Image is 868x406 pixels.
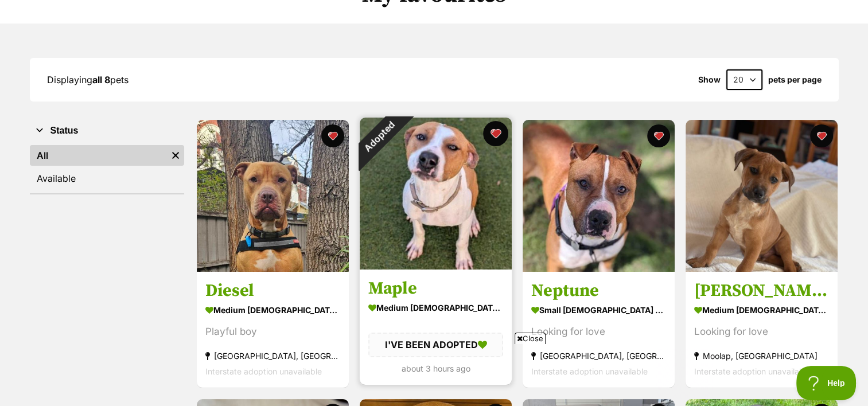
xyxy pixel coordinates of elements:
[360,260,512,272] a: Adopted
[515,333,546,344] span: Close
[368,333,503,357] div: I'VE BEEN ADOPTED
[694,349,829,364] div: Moolap, [GEOGRAPHIC_DATA]
[647,124,670,147] button: favourite
[698,75,721,84] span: Show
[796,366,857,400] iframe: Help Scout Beacon - Open
[368,300,503,317] div: medium [DEMOGRAPHIC_DATA] Dog
[197,120,349,272] img: Diesel
[531,302,666,319] div: small [DEMOGRAPHIC_DATA] Dog
[523,120,675,272] img: Neptune
[344,103,412,171] div: Adopted
[368,278,503,300] h3: Maple
[30,145,167,166] a: All
[483,121,508,146] button: favourite
[694,302,829,319] div: medium [DEMOGRAPHIC_DATA] Dog
[686,120,838,272] img: Ollie (66695)
[205,302,340,319] div: medium [DEMOGRAPHIC_DATA] Dog
[30,143,184,193] div: Status
[694,280,829,302] h3: [PERSON_NAME] (66695)
[694,325,829,340] div: Looking for love
[156,349,713,400] iframe: Advertisement
[47,74,129,85] span: Displaying pets
[30,168,184,189] a: Available
[768,75,822,84] label: pets per page
[205,280,340,302] h3: Diesel
[694,367,811,377] span: Interstate adoption unavailable
[810,124,833,147] button: favourite
[531,280,666,302] h3: Neptune
[531,325,666,340] div: Looking for love
[205,325,340,340] div: Playful boy
[167,145,184,166] a: Remove filter
[360,270,512,385] a: Maple medium [DEMOGRAPHIC_DATA] Dog I'VE BEEN ADOPTED about 3 hours ago favourite
[197,272,349,388] a: Diesel medium [DEMOGRAPHIC_DATA] Dog Playful boy [GEOGRAPHIC_DATA], [GEOGRAPHIC_DATA] Interstate ...
[523,272,675,388] a: Neptune small [DEMOGRAPHIC_DATA] Dog Looking for love [GEOGRAPHIC_DATA], [GEOGRAPHIC_DATA] Inters...
[360,118,512,270] img: Maple
[30,123,184,138] button: Status
[321,124,344,147] button: favourite
[92,74,110,85] strong: all 8
[686,272,838,388] a: [PERSON_NAME] (66695) medium [DEMOGRAPHIC_DATA] Dog Looking for love Moolap, [GEOGRAPHIC_DATA] In...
